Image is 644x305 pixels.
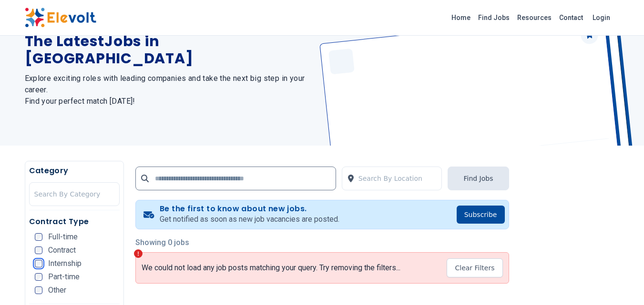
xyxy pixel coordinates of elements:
a: Contact [555,10,587,25]
a: Login [587,8,616,27]
span: Full-time [48,233,78,241]
iframe: Chat Widget [596,259,644,305]
h5: Contract Type [29,216,120,227]
img: Elevolt [25,8,96,28]
span: Other [48,286,66,294]
h2: Explore exciting roles with leading companies and take the next big step in your career. Find you... [25,73,311,107]
button: Find Jobs [448,167,509,190]
input: Full-time [35,233,42,241]
h5: Category [29,165,120,177]
input: Contract [35,246,42,254]
h4: Be the first to know about new jobs. [160,204,339,214]
a: Resources [513,10,555,25]
button: Clear Filters [447,258,502,277]
span: Part-time [48,273,80,281]
span: Contract [48,246,76,254]
button: Subscribe [457,206,505,224]
p: Showing 0 jobs [135,237,509,248]
input: Internship [35,260,42,267]
h1: The Latest Jobs in [GEOGRAPHIC_DATA] [25,33,311,67]
p: We could not load any job posts matching your query. Try removing the filters... [142,263,400,273]
input: Part-time [35,273,42,281]
a: Home [448,10,474,25]
input: Other [35,286,42,294]
a: Find Jobs [474,10,513,25]
span: Internship [48,260,82,267]
p: Get notified as soon as new job vacancies are posted. [160,214,339,225]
